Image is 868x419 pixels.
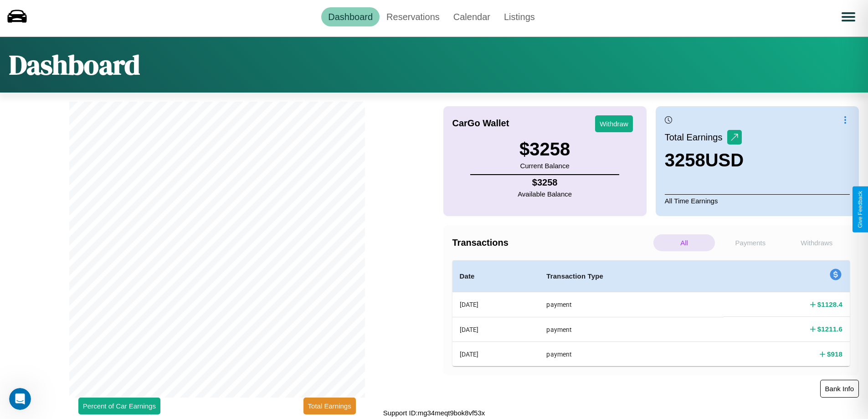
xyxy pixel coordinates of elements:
[539,317,724,341] th: payment
[452,292,539,317] th: [DATE]
[539,292,724,317] th: payment
[452,238,651,248] h4: Transactions
[321,7,380,26] a: Dashboard
[786,234,847,251] p: Withdraws
[460,271,532,282] h4: Date
[497,7,542,26] a: Listings
[78,398,160,414] button: Percent of Car Earnings
[665,194,850,207] p: All Time Earnings
[447,7,497,26] a: Calendar
[595,115,633,132] button: Withdraw
[817,324,842,334] h4: $ 1211.6
[303,398,356,414] button: Total Earnings
[827,349,842,359] h4: $ 918
[519,139,570,160] h3: $ 3258
[820,380,859,398] button: Bank Info
[518,188,572,200] p: Available Balance
[653,234,715,251] p: All
[665,129,727,145] p: Total Earnings
[9,46,140,83] h1: Dashboard
[546,271,716,282] h4: Transaction Type
[380,7,447,26] a: Reservations
[452,118,509,129] h4: CarGo Wallet
[817,300,842,309] h4: $ 1128.4
[452,260,850,366] table: simple table
[383,407,485,419] p: Support ID: mg34meqt9bok8vf53x
[452,317,539,341] th: [DATE]
[665,150,744,171] h3: 3258 USD
[719,234,781,251] p: Payments
[518,177,572,188] h4: $ 3258
[539,342,724,366] th: payment
[452,342,539,366] th: [DATE]
[857,191,863,228] div: Give Feedback
[836,4,861,30] button: Open menu
[519,160,570,172] p: Current Balance
[9,388,31,410] iframe: Intercom live chat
